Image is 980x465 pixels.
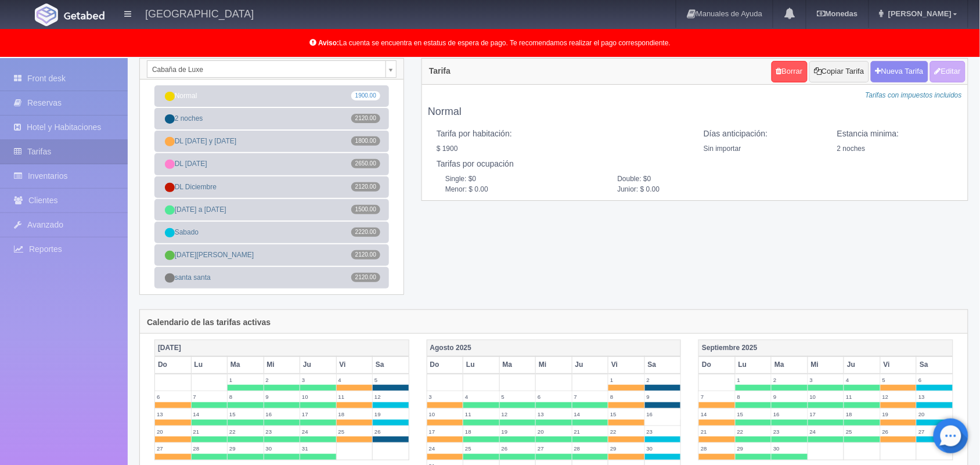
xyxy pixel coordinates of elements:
label: 4 [337,374,373,385]
label: 9 [645,391,681,402]
th: Sa [373,356,409,373]
label: 7 [572,391,608,402]
button: Nueva Tarifa [871,61,928,82]
b: Aviso: [318,39,339,47]
label: 29 [228,443,264,454]
a: [DATE][PERSON_NAME]2120.00 [154,244,389,266]
span: 2 noches [837,145,866,153]
th: [DATE] [155,340,409,357]
label: 16 [645,409,681,420]
h4: [GEOGRAPHIC_DATA] [145,6,254,20]
label: 26 [373,426,409,437]
a: DL [DATE]2650.00 [154,153,389,175]
label: 16 [264,409,300,420]
label: 8 [228,391,264,402]
label: 8 [608,391,644,402]
label: 21 [699,426,735,437]
th: Lu [463,356,500,373]
th: Sa [644,356,681,373]
label: 1 [228,374,264,385]
label: 14 [699,409,735,420]
th: Lu [735,356,772,373]
label: 21 [572,426,608,437]
label: 16 [772,409,808,420]
label: 30 [264,443,300,454]
th: Do [155,356,192,373]
h4: Calendario de las tarifas activas [147,318,271,327]
label: 10 [808,391,844,402]
label: 17 [300,409,336,420]
label: 13 [536,409,572,420]
label: 19 [881,409,917,420]
label: 31 [300,443,336,454]
label: 12 [500,409,536,420]
th: Agosto 2025 [427,340,681,357]
th: Mi [264,356,300,373]
label: 6 [536,391,572,402]
label: 22 [228,426,264,437]
label: 2 [772,374,808,385]
label: 11 [463,409,499,420]
label: 25 [844,426,880,437]
label: 20 [536,426,572,437]
th: Ma [499,356,536,373]
label: 1 [736,374,772,385]
label: 23 [772,426,808,437]
label: 4 [844,374,880,385]
label: 11 [844,391,880,402]
label: 24 [300,426,336,437]
label: 24 [808,426,844,437]
label: 15 [228,409,264,420]
label: 27 [917,426,953,437]
th: Ju [300,356,337,373]
th: Mi [808,356,844,373]
a: Borrar [772,61,808,82]
th: Lu [191,356,228,373]
h5: Tarifas por ocupación [437,160,953,168]
i: Tarifas con impuestos incluidos [866,91,962,99]
label: 28 [192,443,228,454]
a: santa santa2120.00 [154,267,389,289]
label: 5 [500,391,536,402]
span: Double: $0 [609,174,781,184]
span: 2120.00 [351,114,380,123]
label: 7 [699,391,735,402]
label: 14 [572,409,608,420]
label: 23 [645,426,681,437]
label: 3 [427,391,463,402]
span: Sin importar [704,145,741,153]
span: [PERSON_NAME] [885,9,952,18]
span: 2120.00 [351,182,380,192]
label: 3 [300,374,336,385]
label: 25 [337,426,373,437]
label: 20 [917,409,953,420]
label: 27 [155,443,191,454]
label: 19 [500,426,536,437]
th: Ma [772,356,808,373]
h4: Normal [428,106,962,118]
th: Vi [880,356,917,373]
label: 30 [772,443,808,454]
label: 4 [463,391,499,402]
b: Monedas [817,9,858,18]
a: Cabaña de Luxe [147,60,397,78]
th: Do [699,356,736,373]
label: 10 [427,409,463,420]
label: 29 [736,443,772,454]
label: 18 [337,409,373,420]
th: Vi [608,356,645,373]
span: 2120.00 [351,250,380,259]
span: 2650.00 [351,159,380,168]
label: 19 [373,409,409,420]
label: 6 [917,374,953,385]
label: 27 [536,443,572,454]
label: 26 [881,426,917,437]
label: 8 [736,391,772,402]
label: 13 [917,391,953,402]
label: 9 [264,391,300,402]
h5: Días anticipación: [704,129,820,138]
label: 12 [373,391,409,402]
label: 1 [608,374,644,385]
label: 22 [736,426,772,437]
label: 17 [808,409,844,420]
